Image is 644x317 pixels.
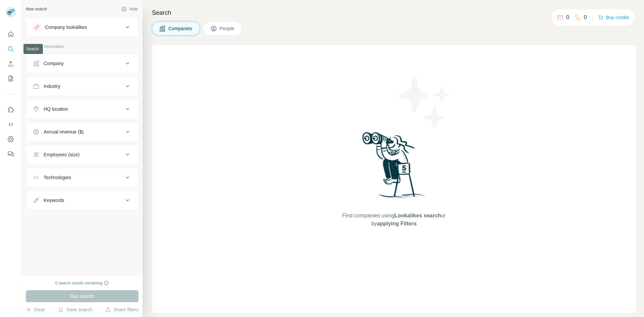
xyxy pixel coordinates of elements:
[44,197,64,204] div: Keywords
[26,55,138,71] button: Company
[26,19,138,35] button: Company lookalikes
[26,306,45,313] button: Clear
[117,4,143,14] button: Hide
[58,306,92,313] button: Save search
[220,25,235,32] span: People
[26,44,139,50] p: Company information
[5,148,16,160] button: Feedback
[566,13,569,21] p: 0
[598,13,629,22] button: Buy credits
[5,104,16,116] button: Use Surfe on LinkedIn
[340,212,447,228] span: Find companies using or by
[26,6,47,12] div: New search
[5,118,16,130] button: Use Surfe API
[584,13,587,21] p: 0
[26,101,138,117] button: HQ location
[26,169,138,186] button: Technologies
[44,128,84,135] div: Annual revenue ($)
[26,78,138,94] button: Industry
[44,60,64,67] div: Company
[44,174,71,181] div: Technologies
[394,213,441,218] span: Lookalikes search
[105,306,139,313] button: Share filters
[26,124,138,140] button: Annual revenue ($)
[26,192,138,208] button: Keywords
[5,28,16,40] button: Quick start
[5,72,16,85] button: My lists
[5,58,16,70] button: Enrich CSV
[44,106,68,112] div: HQ location
[5,133,16,145] button: Dashboard
[5,43,16,55] button: Search
[168,25,193,32] span: Companies
[26,147,138,163] button: Employees (size)
[55,280,109,286] div: 0 search results remaining
[394,72,454,132] img: Surfe Illustration - Stars
[45,24,87,31] div: Company lookalikes
[359,130,429,205] img: Surfe Illustration - Woman searching with binoculars
[377,221,417,226] span: applying Filters
[152,8,636,17] h4: Search
[44,83,60,90] div: Industry
[44,151,79,158] div: Employees (size)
